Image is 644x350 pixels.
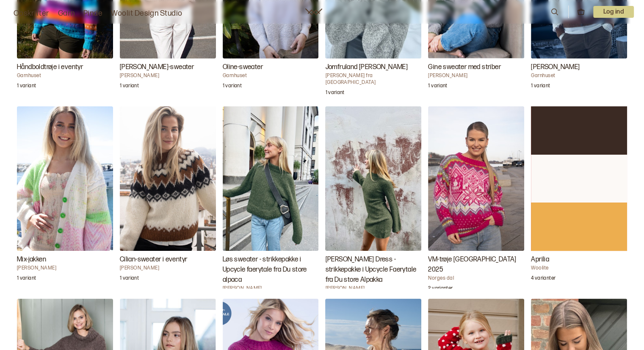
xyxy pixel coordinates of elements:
[120,256,188,264] font: Cilian-sweater i eventyr
[120,106,216,289] a: Cilian-sweater i eventyr
[223,106,319,250] img: Ane Kydland ThomassenLøs sweater - strikkepakke i Upcycle faerytale fra Du store alpaka
[428,72,467,79] font: [PERSON_NAME]
[223,83,242,89] font: 1 variant
[531,106,627,289] a: Aprilia
[531,256,549,264] font: Aprilia
[593,6,634,18] button: Bruger-rullemenu
[14,9,50,18] font: Opskrifter
[325,89,344,96] font: 1 variant
[428,63,501,71] font: Gine sweater med striber
[120,72,159,79] font: [PERSON_NAME]
[223,72,247,79] font: Garnhuset
[17,265,56,271] font: [PERSON_NAME]
[17,83,36,89] font: 1 variant
[603,8,624,15] font: Log ind
[120,63,194,71] font: [PERSON_NAME]-sweater
[428,83,447,89] font: 1 variant
[325,63,408,71] font: Jomfruland [PERSON_NAME]
[111,8,182,19] a: Woolit Design Studio
[17,275,36,281] font: 1 variant
[531,83,550,89] font: 1 variant
[83,8,102,19] a: Pinde
[531,265,548,271] font: Woolite
[58,9,75,18] font: Garn
[17,106,113,289] a: Mix-jakken
[58,8,75,19] a: Garn
[223,106,319,289] a: Løs sweater - strikkepakke i Upcycle faerytale fra Du store alpaca
[17,63,83,71] font: Håndboldtrøje i eventyr
[531,275,556,281] font: 4 varianter
[111,9,182,18] font: Woolit Design Studio
[120,275,139,281] font: 1 variant
[223,256,307,284] font: Løs sweater - strikkepakke i Upcycle faerytale fra Du store alpaca
[428,106,524,289] a: VM-trøje Trondheim 2025
[17,256,46,264] font: Mix-jakken
[325,106,421,289] a: Rubina Dress - strikkepakke i Upcycle Faerytale fra Du store Alpakka
[17,106,113,250] img: Ane Kydland ThomassenMixen Jakke
[223,63,263,71] font: Oline-sweater
[305,8,322,15] a: Woolite
[120,265,159,271] font: [PERSON_NAME]
[17,72,41,79] font: Garnhuset
[531,72,555,79] font: Garnhuset
[223,285,262,292] font: [PERSON_NAME]
[325,72,376,86] font: [PERSON_NAME] fra [GEOGRAPHIC_DATA]
[428,256,516,274] font: VM-trøje [GEOGRAPHIC_DATA] 2025
[428,106,524,250] img: Dale of Norway VM-trøje Trondheim 2025
[325,106,421,250] img: Ane Kydland ThomassenRubina Kjole - strikkepakke i Upcycle Faerytale fra Du store Alpakka
[531,63,580,71] font: [PERSON_NAME]
[428,285,453,292] font: 2 varianter
[325,256,416,284] font: [PERSON_NAME] Dress - strikkepakke i Upcycle Faerytale fra Du store Alpakka
[325,285,365,292] font: [PERSON_NAME]
[14,8,50,19] a: Opskrifter
[120,106,216,250] img: Ane Kydland ThomassenCilian Sweater in Faerytale
[83,9,102,18] font: Pinde
[120,83,139,89] font: 1 variant
[428,275,454,281] font: Norges dal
